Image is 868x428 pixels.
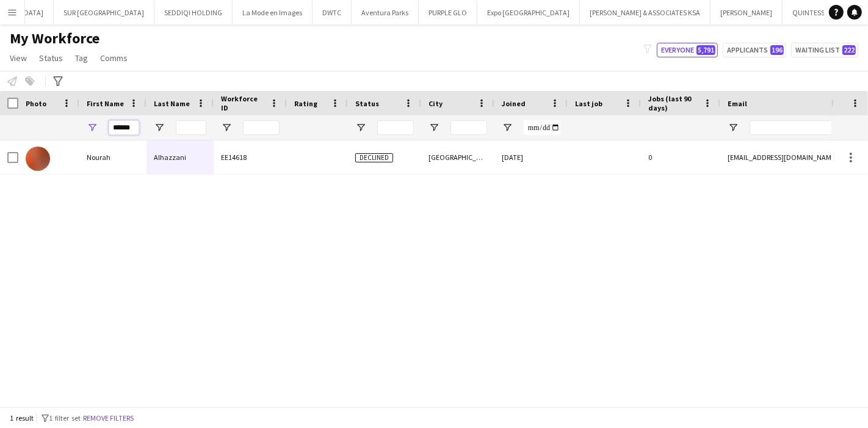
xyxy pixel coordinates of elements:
[176,120,206,135] input: Last Name Filter Input
[419,1,477,24] button: PURPLE GLO
[221,122,232,133] button: Open Filter Menu
[34,50,68,66] a: Status
[791,43,858,57] button: Waiting list222
[294,99,317,108] span: Rating
[352,1,419,24] button: Aventura Parks
[51,74,65,89] app-action-btn: Advanced filters
[221,94,265,112] span: Workforce ID
[39,53,63,63] span: Status
[26,99,46,108] span: Photo
[79,140,146,174] div: Nourah
[502,99,526,108] span: Joined
[429,99,443,108] span: City
[10,53,27,63] span: View
[648,94,698,112] span: Jobs (last 90 days)
[154,122,165,133] button: Open Filter Menu
[728,122,739,133] button: Open Filter Menu
[100,53,128,63] span: Comms
[75,53,88,63] span: Tag
[95,50,132,66] a: Comms
[109,120,139,135] input: First Name Filter Input
[657,43,718,57] button: Everyone5,791
[313,1,352,24] button: DWTC
[842,45,856,55] span: 222
[154,99,190,108] span: Last Name
[429,122,439,133] button: Open Filter Menu
[524,120,560,135] input: Joined Filter Input
[770,45,784,55] span: 196
[377,120,414,135] input: Status Filter Input
[477,1,580,24] button: Expo [GEOGRAPHIC_DATA]
[696,45,715,55] span: 5,791
[243,120,280,135] input: Workforce ID Filter Input
[575,99,602,108] span: Last job
[214,140,287,174] div: EE14618
[355,153,393,162] span: Declined
[81,412,136,425] button: Remove filters
[711,1,783,24] button: [PERSON_NAME]
[502,122,513,133] button: Open Filter Menu
[26,147,50,171] img: Nourah Alhazzani
[87,122,98,133] button: Open Filter Menu
[5,50,32,66] a: View
[233,1,313,24] button: La Mode en Images
[54,1,154,24] button: SUR [GEOGRAPHIC_DATA]
[154,1,233,24] button: SEDDIQI HOLDING
[49,413,81,423] span: 1 filter set
[450,120,487,135] input: City Filter Input
[87,99,124,108] span: First Name
[494,140,568,174] div: [DATE]
[10,29,99,48] span: My Workforce
[355,122,366,133] button: Open Filter Menu
[70,50,93,66] a: Tag
[723,43,786,57] button: Applicants196
[641,140,720,174] div: 0
[355,99,379,108] span: Status
[580,1,711,24] button: [PERSON_NAME] & ASSOCIATES KSA
[146,140,214,174] div: Alhazzani
[421,140,494,174] div: [GEOGRAPHIC_DATA]
[728,99,747,108] span: Email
